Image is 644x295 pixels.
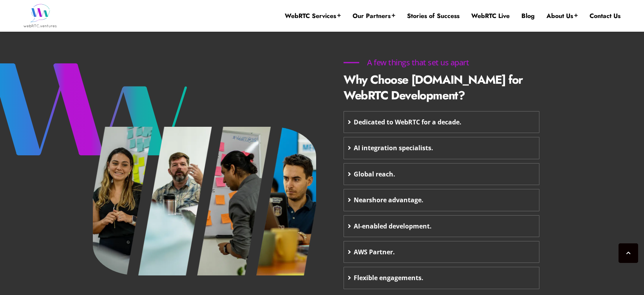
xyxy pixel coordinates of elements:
[590,12,620,20] a: Contact Us
[354,245,395,259] span: AWS Partner.
[353,12,395,20] a: Our Partners
[354,271,423,284] span: Flexible engagements.
[24,4,57,27] img: WebRTC.ventures
[354,141,433,155] span: AI integration specialists.
[344,59,492,67] h6: A few things that set us apart
[354,115,461,129] span: Dedicated to WebRTC for a decade.
[407,12,459,20] a: Stories of Success
[285,12,341,20] a: WebRTC Services
[354,167,395,181] span: Global reach.
[546,12,578,20] a: About Us
[344,71,523,104] b: Why Choose [DOMAIN_NAME] for WebRTC Development?
[471,12,510,20] a: WebRTC Live
[354,193,423,207] span: Nearshore advantage.
[521,12,535,20] a: Blog
[354,219,432,233] span: AI-enabled development.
